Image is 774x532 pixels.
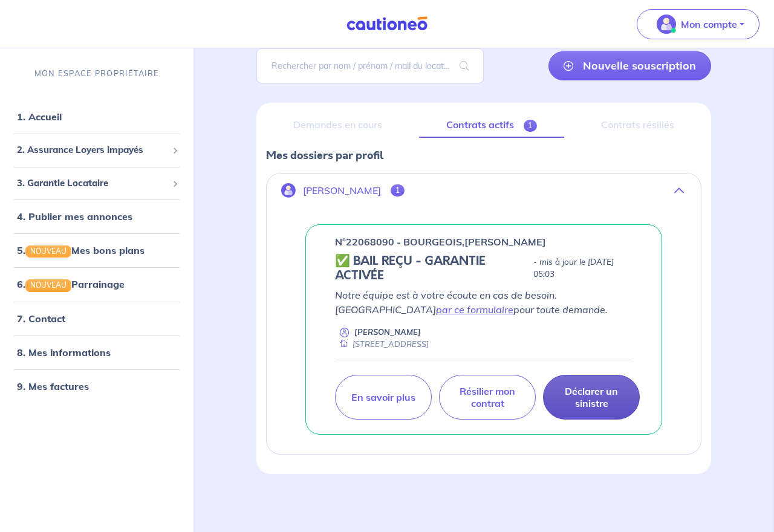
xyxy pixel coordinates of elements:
p: Résilier mon contrat [454,385,521,409]
span: search [445,49,484,83]
a: 8. Mes informations [17,346,111,358]
a: En savoir plus [335,375,432,420]
a: 9. Mes factures [17,380,89,392]
button: [PERSON_NAME]1 [267,176,701,205]
div: 1. Accueil [5,105,189,129]
span: 2. Assurance Loyers Impayés [17,143,167,157]
a: Résilier mon contrat [439,375,536,420]
div: 6.NOUVEAUParrainage [5,272,189,296]
a: 1. Accueil [17,111,62,123]
p: Mon compte [681,17,737,31]
a: 7. Contact [17,313,65,325]
div: 4. Publier mes annonces [5,204,189,229]
div: 8. Mes informations [5,340,189,365]
p: Notre équipe est à votre écoute en cas de besoin. [GEOGRAPHIC_DATA] pour toute demande. [335,288,633,317]
div: 3. Garantie Locataire [5,172,189,195]
a: Contrats actifs1 [419,112,564,138]
div: [STREET_ADDRESS] [335,339,429,350]
a: Déclarer un sinistre [543,375,640,420]
p: MON ESPACE PROPRIÉTAIRE [34,68,159,79]
img: illu_account_valid_menu.svg [657,15,676,34]
div: 2. Assurance Loyers Impayés [5,138,189,162]
div: state: CONTRACT-VALIDATED, Context: ,MAYBE-CERTIFICATE,,LESSOR-DOCUMENTS,IS-ODEALIM [335,254,633,283]
a: Nouvelle souscription [548,51,711,80]
img: Cautioneo [342,16,432,31]
a: 4. Publier mes annonces [17,210,132,222]
a: 6.NOUVEAUParrainage [17,278,125,290]
span: 1 [524,120,538,132]
span: 3. Garantie Locataire [17,177,167,190]
p: Déclarer un sinistre [558,385,625,409]
p: [PERSON_NAME] [303,185,381,196]
input: Rechercher par nom / prénom / mail du locataire [256,48,484,83]
a: par ce formulaire [436,303,513,316]
div: 9. Mes factures [5,374,189,398]
p: Mes dossiers par profil [266,148,701,163]
p: n°22068090 - BOURGEOIS,[PERSON_NAME] [335,235,546,249]
button: illu_account_valid_menu.svgMon compte [637,9,759,39]
h5: ✅ BAIL REÇU - GARANTIE ACTIVÉE [335,254,528,283]
p: - mis à jour le [DATE] 05:03 [533,256,633,281]
div: 7. Contact [5,307,189,331]
span: 1 [391,184,405,196]
img: illu_account.svg [281,183,296,198]
p: En savoir plus [351,391,415,403]
a: 5.NOUVEAUMes bons plans [17,244,145,256]
p: [PERSON_NAME] [354,326,421,338]
div: 5.NOUVEAUMes bons plans [5,238,189,262]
